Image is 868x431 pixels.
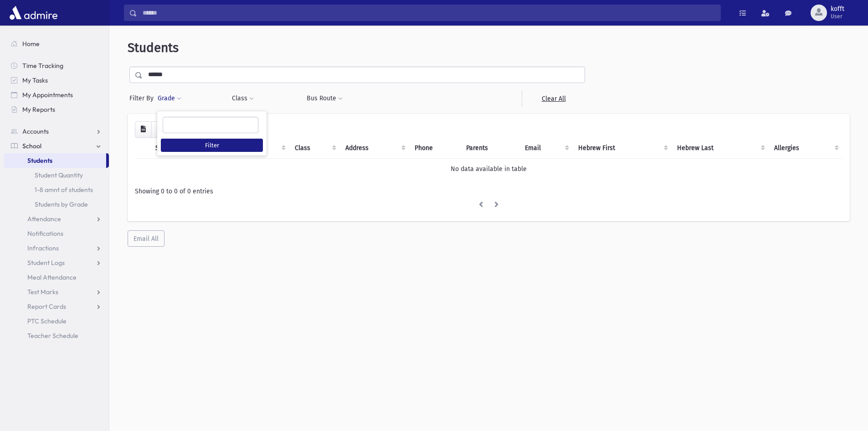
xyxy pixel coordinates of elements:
a: Notifications [4,226,109,241]
span: Filter By [129,93,157,103]
span: My Appointments [22,91,73,99]
img: AdmirePro [7,4,60,22]
div: Showing 0 to 0 of 0 entries [135,187,842,196]
button: Class [231,90,254,107]
span: Attendance [27,215,61,223]
a: Meal Attendance [4,270,109,285]
td: No data available in table [135,158,842,179]
a: Teacher Schedule [4,328,109,343]
span: Home [22,40,40,48]
a: 1-8 amnt of students [4,182,109,197]
span: Time Tracking [22,62,63,70]
a: My Appointments [4,88,109,102]
span: Report Cards [27,302,66,311]
a: Student Quantity [4,168,109,182]
a: Time Tracking [4,58,109,73]
th: Hebrew First: activate to sort column ascending [573,138,671,159]
a: Home [4,36,109,51]
button: Bus Route [306,90,343,107]
span: Infractions [27,244,59,252]
button: Grade [157,90,182,107]
button: Email All [128,230,164,247]
a: My Tasks [4,73,109,88]
button: Print [151,121,169,138]
span: My Reports [22,105,55,114]
th: Student: activate to sort column descending [150,138,219,159]
span: Notifications [27,229,63,238]
button: Filter [161,139,263,152]
span: Student Logs [27,259,65,267]
a: School [4,139,109,153]
span: PTC Schedule [27,317,67,325]
a: Accounts [4,124,109,139]
a: Report Cards [4,299,109,314]
a: Test Marks [4,285,109,299]
input: Search [137,5,720,21]
a: Students by Grade [4,197,109,212]
span: Students [27,156,52,165]
a: Attendance [4,212,109,226]
th: Class: activate to sort column ascending [289,138,340,159]
span: My Tasks [22,76,48,84]
span: Teacher Schedule [27,332,78,340]
th: Email: activate to sort column ascending [519,138,573,159]
button: CSV [135,121,152,138]
th: Hebrew Last: activate to sort column ascending [672,138,769,159]
a: My Reports [4,102,109,117]
span: User [831,13,844,20]
th: Allergies: activate to sort column ascending [769,138,842,159]
span: Test Marks [27,288,58,296]
a: Clear All [522,90,585,107]
th: Phone [409,138,461,159]
th: Address: activate to sort column ascending [340,138,409,159]
span: School [22,142,41,150]
a: Student Logs [4,255,109,270]
a: Infractions [4,241,109,255]
span: Meal Attendance [27,273,77,281]
span: Students [128,40,179,55]
a: Students [4,153,106,168]
a: PTC Schedule [4,314,109,328]
span: kofft [831,5,844,13]
th: Parents [461,138,519,159]
span: Accounts [22,127,49,135]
